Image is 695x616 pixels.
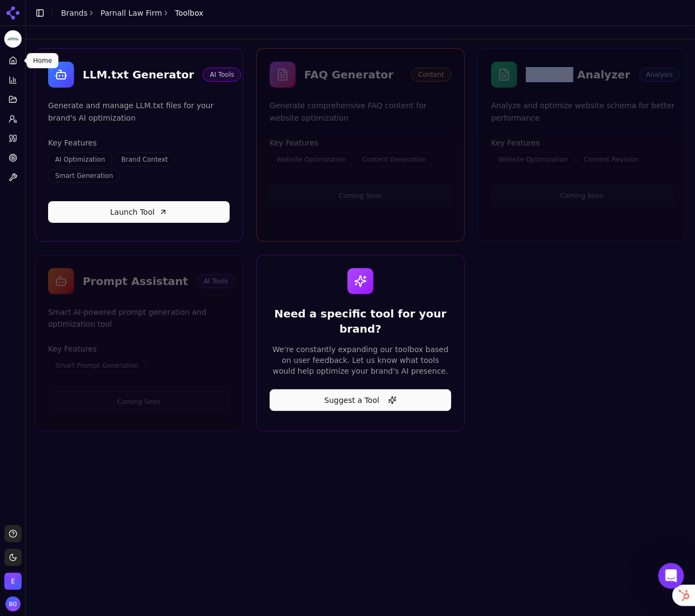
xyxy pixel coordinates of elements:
[108,337,216,381] button: Messages
[491,100,680,124] div: Analyze and optimize website schema for better performance
[658,563,684,589] iframe: Intercom live chat
[22,308,194,342] div: New in [GEOGRAPHIC_DATA]: More Models, Sentiment Scores, and Prompt Insights!
[526,67,631,82] div: Schema Analyzer
[48,306,235,331] div: Smart AI-powered prompt generation and optimization tool
[48,343,230,354] h4: Key Features
[4,30,22,48] img: Parnall Law Firm
[411,68,451,82] span: Content
[48,169,120,183] span: Smart Generation
[83,274,188,289] div: Prompt Assistant
[639,68,680,82] span: Analysis
[270,137,451,148] h4: Key Features
[48,137,230,148] h4: Key Features
[175,8,204,18] span: Toolbox
[270,389,451,411] button: Suggest a Tool
[48,153,112,167] span: AI Optimization
[4,573,22,590] img: Elite Legal Marketing
[22,95,195,114] p: How can we help?
[22,77,195,95] p: Hi [PERSON_NAME]
[22,137,181,148] div: Send us a message
[270,100,451,124] div: Generate comprehensive FAQ content for website optimization
[11,299,205,373] div: New in [GEOGRAPHIC_DATA]: More Models, Sentiment Scores, and Prompt Insights!
[11,163,205,203] div: Status: Cognizo App experiencing degraded performance
[48,100,241,124] div: Generate and manage LLM.txt files for your brand's AI optimization
[101,8,162,18] a: Parnall Law Firm
[4,573,22,590] button: Open organization switcher
[22,235,194,281] div: We are continuing to work on a fix for this incident. Some users may notice citation attributions...
[26,53,58,68] div: Home
[270,306,451,336] div: Need a specific tool for your brand?
[42,365,66,372] span: Home
[355,153,433,167] span: Content Generation
[48,359,145,373] span: Smart Prompt Generation
[270,344,451,376] div: We're constantly expanding our toolbox based on user feedback. Let us know what tools would help ...
[61,8,203,18] nav: breadcrumb
[270,153,353,167] span: Website Optimization
[114,153,175,167] span: Brand Context
[5,597,21,612] button: Open user button
[203,68,241,82] span: AI Tools
[304,67,403,82] div: FAQ Generator
[61,9,88,17] a: Brands
[5,597,21,612] img: Brian Gomez
[4,30,22,48] button: Current brand: Parnall Law Firm
[577,153,646,167] span: Content Revision
[48,201,230,223] a: Launch Tool
[22,285,194,296] div: Last updated [DATE]
[197,274,235,288] span: AI Tools
[11,128,205,157] div: Send us a message
[157,17,178,39] img: Profile image for Alp
[186,17,205,37] div: Close
[45,172,194,195] div: Status: Cognizo App experiencing degraded performance
[491,153,574,167] span: Website Optimization
[22,21,103,38] img: logo
[22,209,185,229] b: [Identified] Degraded Performance on Prompts and Citations
[491,137,673,148] h4: Key Features
[83,67,194,82] div: LLM.txt Generator
[144,365,181,372] span: Messages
